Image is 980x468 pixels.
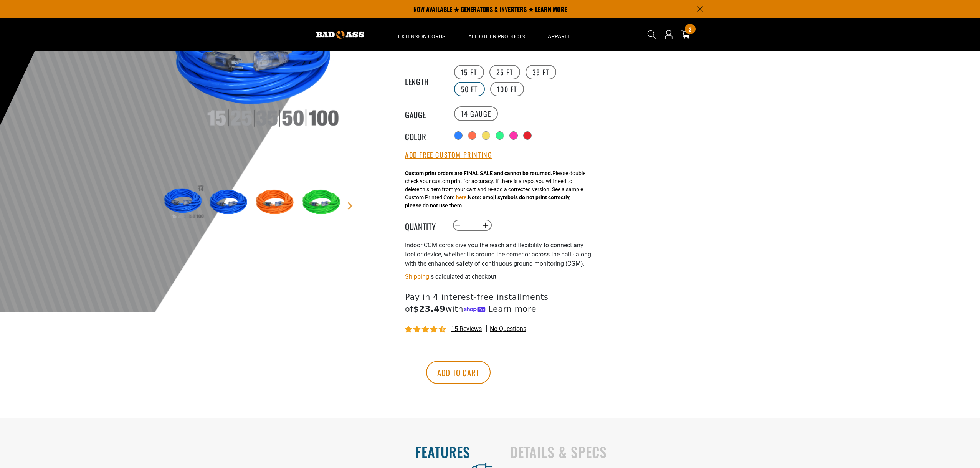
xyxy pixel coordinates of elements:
img: Bad Ass Extension Cords [316,31,364,39]
div: Please double check your custom print for accuracy. If there is a typo, you will need to delete t... [405,169,585,210]
span: All Other Products [468,33,525,40]
span: Apparel [548,33,571,40]
summary: All Other Products [457,18,536,51]
button: here [456,193,466,202]
legend: Gauge [405,109,443,119]
h2: Features [16,444,470,460]
span: 4.40 stars [405,326,447,333]
summary: Search [646,28,658,41]
h2: Details & Specs [510,444,964,460]
span: Indoor CGM cords give you the reach and flexibility to connect any tool or device, whether it’s a... [405,241,591,267]
img: orange [254,180,298,225]
span: 2 [689,26,691,32]
legend: Length [405,76,443,86]
label: 100 FT [490,82,524,96]
img: green [300,180,345,225]
a: Shipping [405,273,429,280]
span: Extension Cords [398,33,445,40]
legend: Color [405,131,443,141]
strong: Custom print orders are FINAL SALE and cannot be returned. [405,170,552,176]
label: 35 FT [526,65,556,79]
label: Quantity [405,220,443,230]
span: 15 reviews [451,325,482,332]
label: 14 Gauge [454,106,498,121]
div: is calculated at checkout. [405,271,593,282]
span: No questions [490,325,526,333]
summary: Extension Cords [387,18,457,51]
label: 15 FT [454,65,484,79]
summary: Apparel [536,18,582,51]
strong: Note: emoji symbols do not print correctly, please do not use them. [405,194,570,208]
label: 25 FT [489,65,520,79]
button: Add Free Custom Printing [405,151,492,159]
a: Next [346,202,354,210]
label: 50 FT [454,82,485,96]
button: Add to cart [426,361,491,384]
img: blue [207,180,252,225]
